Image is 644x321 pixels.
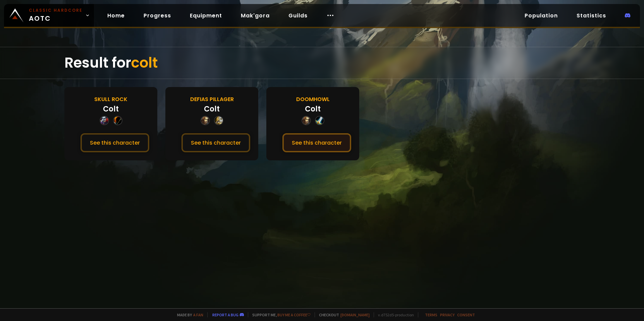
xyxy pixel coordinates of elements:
a: Home [102,9,130,22]
small: Classic Hardcore [29,7,83,13]
button: See this character [282,133,351,152]
span: Support me, [248,312,311,317]
a: Report a bug [212,312,238,317]
a: Statistics [571,9,611,22]
div: Skull Rock [94,95,127,103]
button: See this character [80,133,149,152]
div: Colt [204,103,220,114]
a: Mak'gora [235,9,275,22]
div: Doomhowl [296,95,330,103]
a: Buy me a coffee [277,312,311,317]
div: Defias Pillager [190,95,234,103]
a: [DOMAIN_NAME] [340,312,370,317]
a: Guilds [283,9,313,22]
a: Progress [138,9,176,22]
a: Equipment [184,9,227,22]
div: Colt [305,103,321,114]
span: colt [131,53,158,73]
button: See this character [181,133,250,152]
span: v. d752d5 - production [374,312,414,317]
span: Made by [173,312,203,317]
a: Terms [425,312,437,317]
div: Colt [103,103,119,114]
a: Population [519,9,563,22]
div: Result for [64,47,580,79]
a: a fan [193,312,203,317]
span: Checkout [315,312,370,317]
span: AOTC [29,7,83,23]
a: Privacy [440,312,454,317]
a: Classic HardcoreAOTC [4,4,94,27]
a: Consent [457,312,475,317]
